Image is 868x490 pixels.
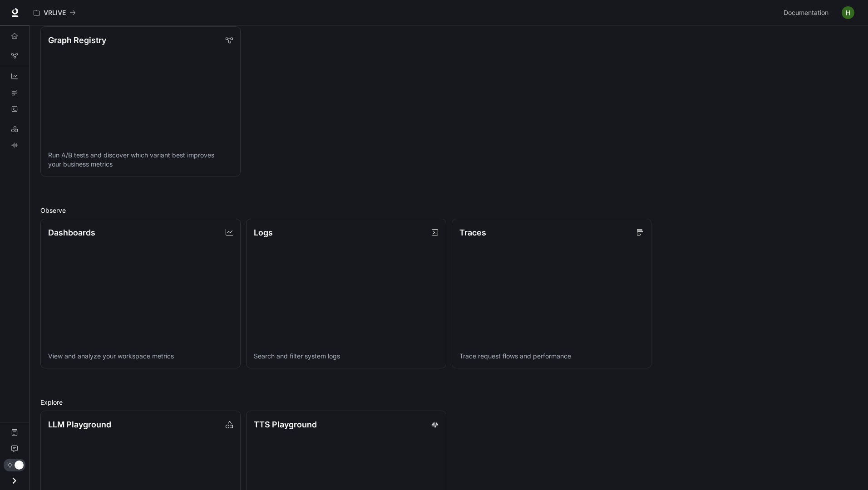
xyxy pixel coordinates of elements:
[4,69,25,83] a: Dashboards
[842,6,854,19] img: User avatar
[459,226,486,239] p: Traces
[839,4,857,22] button: User avatar
[15,460,24,470] span: Dark mode toggle
[459,352,644,361] p: Trace request flows and performance
[48,352,233,361] p: View and analyze your workspace metrics
[4,49,25,63] a: Graph Registry
[784,7,829,19] span: Documentation
[452,219,652,369] a: TracesTrace request flows and performance
[4,85,25,100] a: Traces
[40,26,241,176] a: Graph RegistryRun A/B tests and discover which variant best improves your business metrics
[254,418,317,431] p: TTS Playground
[254,352,439,361] p: Search and filter system logs
[4,29,25,43] a: Overview
[246,219,446,369] a: LogsSearch and filter system logs
[48,418,111,431] p: LLM Playground
[40,219,241,369] a: DashboardsView and analyze your workspace metrics
[40,206,857,215] h2: Observe
[4,471,25,490] button: Open drawer
[48,34,106,46] p: Graph Registry
[44,9,66,17] p: VRLIVE
[40,397,857,407] h2: Explore
[4,138,25,152] a: TTS Playground
[4,425,25,440] a: Documentation
[4,122,25,136] a: LLM Playground
[48,151,233,169] p: Run A/B tests and discover which variant best improves your business metrics
[254,226,273,239] p: Logs
[30,4,80,22] button: All workspaces
[780,4,835,22] a: Documentation
[4,441,25,456] a: Feedback
[4,102,25,116] a: Logs
[48,226,95,239] p: Dashboards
